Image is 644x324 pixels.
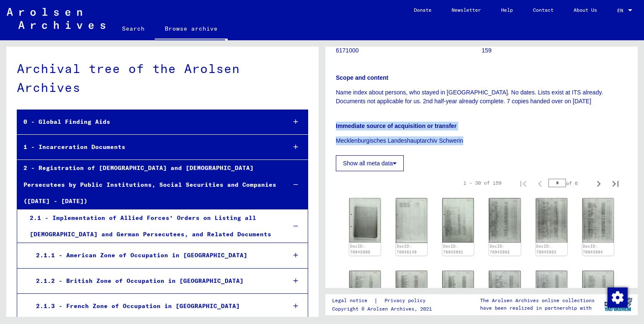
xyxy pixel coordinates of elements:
[112,18,155,39] a: Search
[7,8,105,29] img: Arolsen_neg.svg
[350,244,370,254] a: DocID: 70945990
[332,305,436,313] p: Copyright © Arolsen Archives, 2021
[590,175,607,191] button: Next page
[532,175,548,191] button: Previous page
[336,74,388,81] b: Scope and content
[602,294,634,315] img: yv_logo.png
[536,244,556,254] a: DocID: 70945993
[617,8,626,13] span: EN
[443,244,463,254] a: DocID: 70945991
[442,198,474,243] img: 001.jpg
[30,247,279,264] div: 2.1.1 - American Zone of Occupation in [GEOGRAPHIC_DATA]
[17,114,279,130] div: 0 - Global Finding Aids
[480,297,595,304] p: The Arolsen Archives online collections
[336,123,457,129] b: Immediate source of acquisition or transfer
[582,271,614,315] img: 001.jpg
[536,271,567,315] img: 001.jpg
[336,88,627,106] p: Name index about persons, who stayed in [GEOGRAPHIC_DATA]. No dates. Lists exist at ITS already. ...
[336,136,627,145] p: Mecklenburgisches Landeshauptarchiv Schwerin
[336,155,404,171] button: Show all meta data
[482,46,627,55] p: 159
[349,271,381,315] img: 001.jpg
[17,139,279,155] div: 1 - Incarceration Documents
[463,179,501,187] div: 1 – 30 of 159
[442,271,474,315] img: 001.jpg
[332,296,374,305] a: Legal notice
[155,18,228,40] a: Browse archive
[548,179,590,187] div: of 6
[607,175,624,191] button: Last page
[349,198,381,243] img: 001.jpg
[332,296,436,305] div: |
[607,287,627,307] div: Change consent
[583,244,603,254] a: DocID: 70945994
[17,160,279,209] div: 2 - Registration of [DEMOGRAPHIC_DATA] and [DEMOGRAPHIC_DATA] Persecutees by Public Institutions,...
[608,287,628,308] img: Change consent
[23,210,279,243] div: 2.1 - Implementation of Allied Forces’ Orders on Listing all [DEMOGRAPHIC_DATA] and German Persec...
[489,198,520,243] img: 001.jpg
[490,244,510,254] a: DocID: 70945992
[396,271,427,315] img: 001.jpg
[480,304,595,312] p: have been realized in partnership with
[397,244,417,254] a: DocID: 70946148
[536,198,567,242] img: 001.jpg
[336,46,481,55] p: 6171000
[582,198,614,243] img: 001.jpg
[30,298,279,314] div: 2.1.3 - French Zone of Occupation in [GEOGRAPHIC_DATA]
[17,59,308,97] div: Archival tree of the Arolsen Archives
[515,175,532,191] button: First page
[489,271,520,315] img: 001.jpg
[378,296,436,305] a: Privacy policy
[30,273,279,289] div: 2.1.2 - British Zone of Occupation in [GEOGRAPHIC_DATA]
[396,198,427,243] img: 001.jpg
